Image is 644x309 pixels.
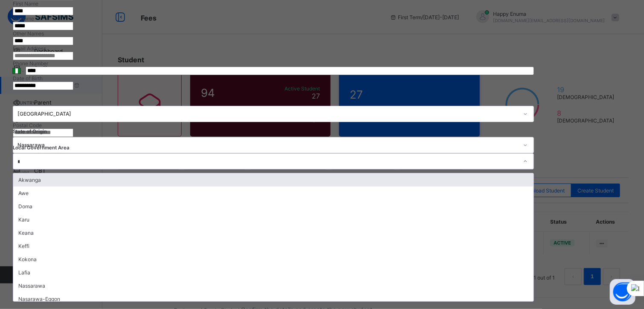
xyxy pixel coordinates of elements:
[13,60,48,67] label: Phone Number
[13,122,42,128] label: Postal Code
[610,279,635,305] button: Open asap
[13,279,534,292] div: Nassarawa
[13,75,43,82] label: Date of Birth
[13,100,36,106] span: COUNTRY
[13,30,44,37] label: Other Names
[13,253,534,266] div: Kokona
[13,0,38,7] label: First Name
[13,226,534,239] div: Keana
[13,45,46,52] label: Email Address
[13,266,534,279] div: Lafia
[17,111,518,117] div: [GEOGRAPHIC_DATA]
[17,142,518,149] div: Nassarawa
[13,292,534,306] div: Nasarawa-Eggon
[13,213,534,226] div: Karu
[13,128,47,134] span: State of Origin
[13,169,29,176] label: Weight
[13,200,534,213] div: Doma
[13,239,534,253] div: Keffi
[13,173,534,187] div: Akwanga
[13,187,534,200] div: Awe
[13,145,70,151] span: Local Government Area
[13,15,34,22] label: Surname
